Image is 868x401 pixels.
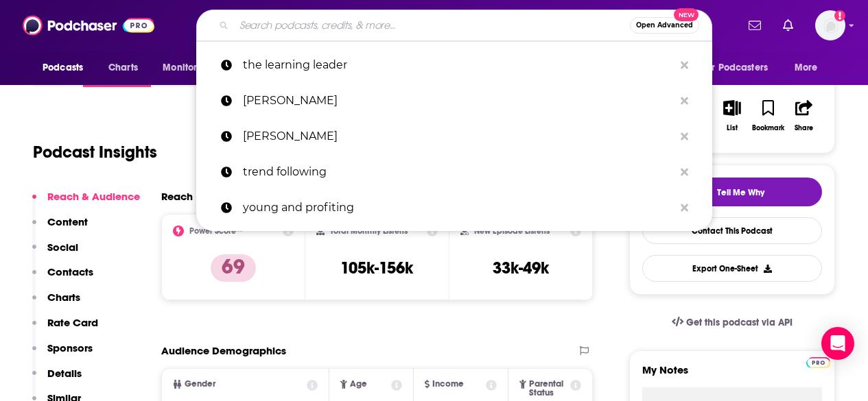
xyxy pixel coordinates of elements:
p: the learning leader [243,47,674,83]
button: Charts [32,291,80,316]
h2: Total Monthly Listens [330,226,408,236]
button: Sponsors [32,341,93,367]
button: Export One-Sheet [642,255,822,282]
button: Bookmark [750,91,786,141]
p: Charts [47,291,80,304]
div: Open Intercom Messenger [821,327,854,360]
p: 69 [211,254,256,282]
img: Podchaser Pro [806,357,830,368]
span: Logged in as megcassidy [815,10,845,40]
button: Details [32,367,82,392]
img: Podchaser - Follow, Share and Rate Podcasts [23,12,154,38]
a: Contact This Podcast [642,217,822,244]
p: Reach & Audience [47,190,140,203]
p: rick rubin [243,119,674,154]
img: User Profile [815,10,845,40]
a: [PERSON_NAME] [196,119,712,154]
span: Get this podcast via API [686,317,793,328]
h2: New Episode Listens [474,226,550,236]
p: Content [47,215,88,228]
h3: 105k-156k [340,258,413,278]
span: New [674,8,699,21]
a: Pro website [806,355,830,368]
a: Get this podcast via API [661,306,804,339]
button: Content [32,215,88,241]
button: open menu [33,55,101,81]
a: Show notifications dropdown [743,14,766,37]
button: Contacts [32,265,93,291]
button: tell me why sparkleTell Me Why [642,178,822,206]
p: heather monahan [243,83,674,119]
div: Share [795,124,813,132]
a: [PERSON_NAME] [196,83,712,119]
span: Gender [185,380,215,389]
p: Rate Card [47,316,98,329]
h2: Reach [161,190,193,203]
div: Bookmark [752,124,784,132]
button: Rate Card [32,316,98,341]
span: Charts [108,58,138,77]
p: trend following [243,154,674,190]
button: List [714,91,750,141]
a: Show notifications dropdown [777,14,799,37]
span: Parental Status [529,380,568,398]
input: Search podcasts, credits, & more... [234,14,630,36]
h3: 33k-49k [493,258,549,278]
label: My Notes [642,363,822,387]
span: Open Advanced [636,22,693,29]
a: Charts [99,55,146,81]
span: Tell Me Why [717,187,764,198]
a: the learning leader [196,47,712,83]
p: Social [47,241,78,254]
span: Podcasts [43,58,83,77]
a: trend following [196,154,712,190]
p: young and profiting [243,190,674,226]
button: open menu [693,55,788,81]
div: Search podcasts, credits, & more... [196,10,712,41]
h2: Audience Demographics [161,344,286,357]
span: More [795,58,818,77]
button: Open AdvancedNew [630,17,699,34]
div: List [727,124,738,132]
h2: Power Score™ [189,226,243,236]
p: Details [47,367,82,380]
button: Show profile menu [815,10,845,40]
span: Age [350,380,367,389]
button: Social [32,241,78,266]
span: Monitoring [163,58,211,77]
button: open menu [785,55,835,81]
button: Share [786,91,822,141]
p: Contacts [47,265,93,278]
span: For Podcasters [702,58,768,77]
a: young and profiting [196,190,712,226]
button: open menu [153,55,229,81]
h1: Podcast Insights [33,142,157,162]
button: Reach & Audience [32,190,140,215]
span: Income [432,380,464,389]
p: Sponsors [47,341,93,354]
svg: Add a profile image [834,10,845,21]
